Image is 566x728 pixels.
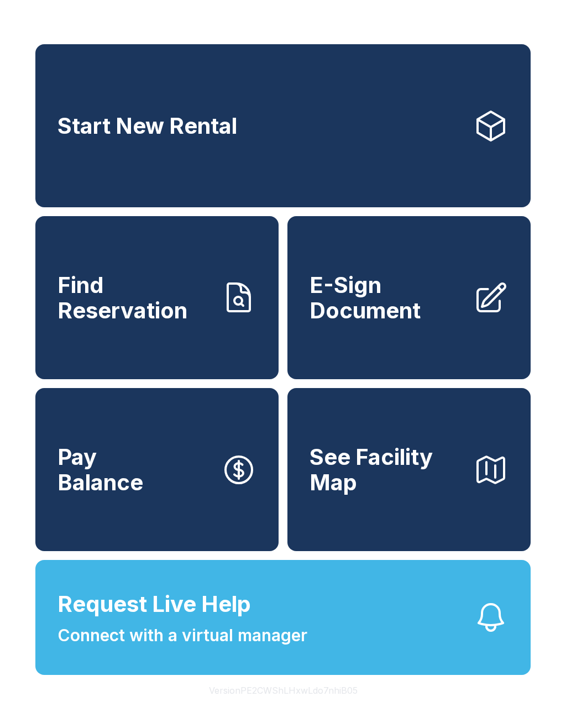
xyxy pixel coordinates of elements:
[200,675,366,706] button: VersionPE2CWShLHxwLdo7nhiB05
[310,273,464,323] span: E-Sign Document
[35,388,279,551] a: PayBalance
[57,588,251,621] span: Request Live Help
[310,444,464,495] span: See Facility Map
[57,113,237,139] span: Start New Rental
[35,560,531,675] button: Request Live HelpConnect with a virtual manager
[35,216,279,379] a: Find Reservation
[35,44,531,207] a: Start New Rental
[287,216,531,379] a: E-Sign Document
[287,388,531,551] button: See Facility Map
[57,623,307,648] span: Connect with a virtual manager
[57,273,212,323] span: Find Reservation
[57,444,143,495] span: Pay Balance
